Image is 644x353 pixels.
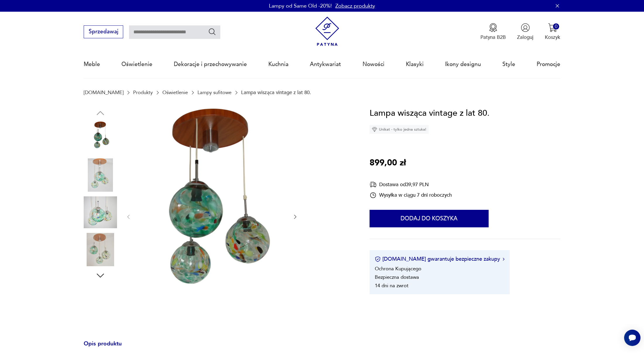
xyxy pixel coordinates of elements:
[553,23,559,30] div: 0
[480,23,506,41] a: Ikona medaluPatyna B2B
[517,34,533,41] p: Zaloguj
[375,256,381,262] img: Ikona certyfikatu
[84,158,117,192] img: Zdjęcie produktu Lampa wisząca vintage z lat 80.
[370,192,452,199] div: Wysyłka w ciągu 7 dni roboczych
[84,51,100,78] a: Meble
[406,51,424,78] a: Klasyki
[521,23,530,32] img: Ikonka użytkownika
[370,181,377,188] img: Ikona dostawy
[133,90,153,95] a: Produkty
[269,2,332,10] p: Lampy od Same Old -20%!
[370,181,452,188] div: Dostawa od 39,97 PLN
[84,25,123,38] button: Sprzedawaj
[372,127,377,132] img: Ikona diamentu
[84,121,117,155] img: Zdjęcie produktu Lampa wisząca vintage z lat 80.
[312,17,342,46] img: Patyna - sklep z meblami i dekoracjami vintage
[480,23,506,41] button: Patyna B2B
[517,23,533,41] button: Zaloguj
[480,34,506,41] p: Patyna B2B
[545,23,560,41] button: 0Koszyk
[375,274,419,281] li: Bezpieczna dostawa
[489,23,498,32] img: Ikona medalu
[310,51,341,78] a: Antykwariat
[335,2,375,10] a: Zobacz produkty
[241,90,311,95] p: Lampa wisząca vintage z lat 80.
[363,51,384,78] a: Nowości
[370,210,489,227] button: Dodaj do koszyka
[537,51,560,78] a: Promocje
[503,258,504,261] img: Ikona strzałki w prawo
[370,107,490,120] h1: Lampa wisząca vintage z lat 80.
[198,90,231,95] a: Lampy sufitowe
[545,34,560,41] p: Koszyk
[375,265,421,272] li: Ochrona Kupującego
[84,90,123,95] a: [DOMAIN_NAME]
[208,27,217,36] button: Szukaj
[548,23,557,32] img: Ikona koszyka
[375,255,504,263] button: [DOMAIN_NAME] gwarantuje bezpieczne zakupy
[502,51,515,78] a: Style
[624,330,640,346] iframe: Smartsupp widget button
[375,282,408,289] li: 14 dni na zwrot
[84,196,117,229] img: Zdjęcie produktu Lampa wisząca vintage z lat 80.
[84,30,123,34] a: Sprzedawaj
[162,90,188,95] a: Oświetlenie
[138,107,285,326] img: Zdjęcie produktu Lampa wisząca vintage z lat 80.
[174,51,247,78] a: Dekoracje i przechowywanie
[121,51,152,78] a: Oświetlenie
[268,51,288,78] a: Kuchnia
[370,125,429,134] div: Unikat - tylko jedna sztuka!
[84,233,117,266] img: Zdjęcie produktu Lampa wisząca vintage z lat 80.
[370,156,406,170] p: 899,00 zł
[445,51,481,78] a: Ikony designu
